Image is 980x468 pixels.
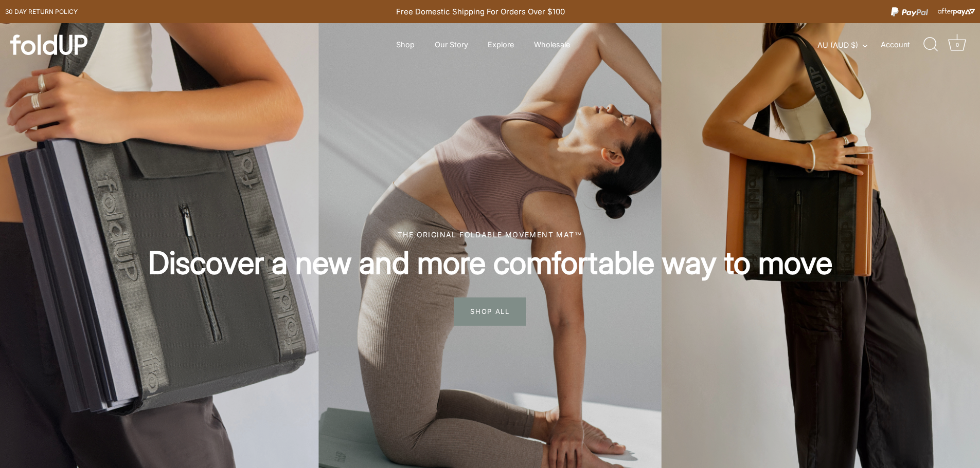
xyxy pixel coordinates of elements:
[920,33,942,56] a: Search
[5,6,78,18] a: 30 day Return policy
[10,34,159,55] a: foldUP
[426,35,477,54] a: Our Story
[46,244,934,282] h2: Discover a new and more comfortable way to move
[946,33,969,56] a: Cart
[371,35,595,54] div: Primary navigation
[817,41,879,50] button: AU (AUD $)
[479,35,523,54] a: Explore
[525,35,579,54] a: Wholesale
[952,40,963,50] div: 0
[46,229,934,240] div: The original foldable movement mat™
[454,297,526,325] span: SHOP ALL
[881,39,928,51] a: Account
[10,34,87,55] img: foldUP
[387,35,424,54] a: Shop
